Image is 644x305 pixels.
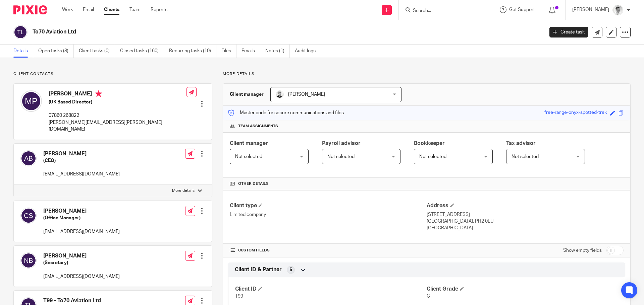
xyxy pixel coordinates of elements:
p: [GEOGRAPHIC_DATA] [427,225,624,231]
span: Other details [238,181,269,186]
img: Pixie [13,5,47,14]
h3: Client manager [230,91,264,98]
a: Files [221,45,236,58]
h5: (Office Manager) [43,215,120,221]
h4: Address [427,202,624,209]
h4: [PERSON_NAME] [43,150,120,157]
img: svg%3E [20,150,37,166]
span: C [427,294,430,299]
p: [PERSON_NAME][EMAIL_ADDRESS][PERSON_NAME][DOMAIN_NAME] [49,119,186,133]
h5: (CEO) [43,157,120,164]
p: [GEOGRAPHIC_DATA], PH2 0LU [427,218,624,225]
h4: Client ID [235,286,427,293]
a: Audit logs [295,45,321,58]
a: Create task [549,27,588,37]
h5: (Secretary) [43,259,120,266]
span: [PERSON_NAME] [288,92,325,97]
img: svg%3E [13,25,28,39]
p: Master code for secure communications and files [228,109,344,116]
a: Team [129,6,141,13]
span: Not selected [235,154,262,159]
span: Client manager [230,141,268,146]
span: Not selected [512,154,539,159]
span: T99 [235,294,243,299]
i: Primary [95,90,102,97]
p: [STREET_ADDRESS] [427,211,624,218]
span: Not selected [327,154,355,159]
img: svg%3E [20,90,42,112]
a: Notes (1) [265,45,290,58]
p: [PERSON_NAME] [572,6,609,13]
h4: [PERSON_NAME] [43,252,120,259]
a: Client tasks (0) [79,45,115,58]
p: [EMAIL_ADDRESS][DOMAIN_NAME] [43,171,120,177]
a: Work [62,6,73,13]
h5: (UK Based Director) [49,99,186,105]
img: Dave_2025.jpg [276,90,284,98]
h4: [PERSON_NAME] [43,208,120,215]
p: [EMAIL_ADDRESS][DOMAIN_NAME] [43,273,120,280]
a: Email [83,6,94,13]
p: [EMAIL_ADDRESS][DOMAIN_NAME] [43,228,120,235]
span: Tax advisor [506,141,536,146]
a: Clients [104,6,119,13]
input: Search [412,8,473,14]
img: svg%3E [20,252,37,269]
h4: Client type [230,202,427,209]
span: Bookkeeper [414,141,445,146]
span: Client ID & Partner [235,266,282,273]
h2: To70 Aviation Ltd [33,28,438,35]
h4: T99 - To70 Aviation Ltd [43,297,101,304]
img: svg%3E [20,208,37,224]
h4: CUSTOM FIELDS [230,248,427,253]
img: Adam_2025.jpg [612,5,623,15]
h4: Client Grade [427,286,618,293]
label: Show empty fields [563,247,602,254]
p: 07860 268822 [49,112,186,119]
span: Not selected [419,154,446,159]
a: Emails [241,45,260,58]
a: Recurring tasks (10) [169,45,216,58]
p: More details [223,71,631,77]
span: Team assignments [238,124,278,129]
p: Client contacts [13,71,212,77]
div: free-range-onyx-spotted-trek [544,109,607,117]
a: Open tasks (8) [38,45,74,58]
a: Details [13,45,33,58]
a: Closed tasks (160) [120,45,164,58]
span: Get Support [509,7,535,12]
p: More details [172,188,195,194]
span: 5 [289,266,292,273]
h4: [PERSON_NAME] [49,90,186,99]
span: Payroll advisor [322,141,361,146]
a: Reports [151,6,167,13]
p: Limited company [230,211,427,218]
